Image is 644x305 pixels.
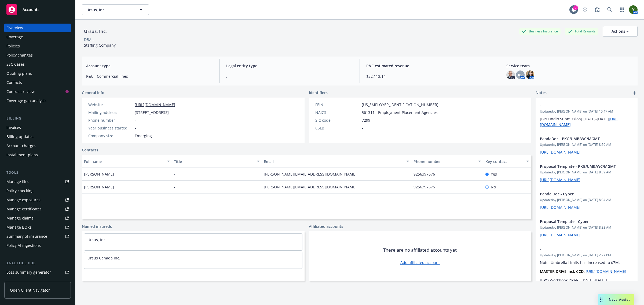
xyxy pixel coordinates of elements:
div: Tools [4,170,71,175]
div: Policy AI ingestions [6,241,41,250]
a: [URL][DOMAIN_NAME] [540,177,580,182]
div: Panda Doc - CyberUpdatedby [PERSON_NAME] on [DATE] 8:34 AM[URL][DOMAIN_NAME] [536,187,638,214]
a: Add affiliated account [400,260,440,265]
a: Manage BORs [4,223,71,232]
div: Summary of insurance [6,232,47,241]
span: Proposal Template - PKG/UMB/WC/MGMT [540,163,619,169]
a: Contacts [4,78,71,87]
div: Policy changes [6,51,33,59]
a: Contract review [4,87,71,96]
div: Actions [612,26,629,36]
div: Loss summary generator [6,268,51,277]
a: Policies [4,42,71,50]
span: P&C estimated revenue [366,63,493,69]
span: Proposal Template - Cyber [540,219,619,224]
a: Accounts [4,2,71,17]
span: PandaDoc - PKG/UMB/WC/MGMT [540,136,619,142]
div: Email [264,159,403,164]
button: Key contact [483,155,531,168]
span: Updated by [PERSON_NAME] on [DATE] 10:47 AM [540,109,633,114]
span: Staffing Company [84,43,116,48]
a: [URL][DOMAIN_NAME] [586,269,626,274]
a: 9256397676 [414,184,439,189]
span: - [135,125,136,131]
span: [PERSON_NAME] [84,184,114,190]
button: Phone number [411,155,483,168]
span: Yes [491,171,497,177]
span: Identifiers [309,90,328,95]
button: Title [172,155,262,168]
p: [BPO Workbook DRAFT][DATE]-[DATE] [540,277,633,283]
div: Account charges [6,142,36,150]
a: Overview [4,24,71,32]
span: Updated by [PERSON_NAME] on [DATE] 8:33 AM [540,225,633,230]
div: Manage claims [6,214,34,222]
a: Affiliated accounts [309,224,343,229]
div: Phone number [414,159,475,164]
div: Policies [6,42,20,50]
div: Analytics hub [4,261,71,266]
span: Ursus, Inc. [86,7,133,13]
span: Accounts [23,8,39,12]
div: Manage exposures [6,196,41,204]
span: 561311 - Employment Placement Agencies [362,110,438,115]
div: SSC Cases [6,60,25,69]
a: Policy AI ingestions [4,241,71,250]
p: Note: Umbrella Limits has Increased to $7M. [540,260,633,265]
span: Nova Assist [609,297,630,302]
a: Manage exposures [4,196,71,204]
span: There are no affiliated accounts yet [383,247,457,253]
span: Panda Doc - Cyber [540,191,619,197]
div: Company size [88,133,133,139]
a: [PERSON_NAME][EMAIL_ADDRESS][DOMAIN_NAME] [264,184,361,189]
a: Policy changes [4,51,71,59]
div: Coverage [6,33,23,41]
img: photo [506,70,515,79]
a: [URL][DOMAIN_NAME] [540,205,580,210]
span: $32,113.14 [366,73,493,79]
div: Mailing address [88,110,133,115]
div: Website [88,102,133,107]
div: Contacts [6,78,22,87]
div: Phone number [88,117,133,123]
a: Contacts [82,147,98,153]
a: SSC Cases [4,60,71,69]
span: Open Client Navigator [10,287,50,293]
img: photo [526,70,534,79]
div: Installment plans [6,151,38,159]
div: Manage BORs [6,223,32,232]
a: Named insureds [82,224,112,229]
div: Title [174,159,254,164]
p: [BPO Indio Submission] [DATE]-[DATE] [540,116,633,127]
a: Manage certificates [4,205,71,213]
a: [URL][DOMAIN_NAME] [540,232,580,237]
button: Actions [603,26,638,37]
div: Full name [84,159,164,164]
a: [URL][DOMAIN_NAME] [135,102,175,107]
a: Report a Bug [592,4,603,15]
a: Start snowing [580,4,590,15]
button: Ursus, Inc. [82,4,149,15]
div: Contract review [6,87,35,96]
div: Ursus, Inc. [82,28,109,35]
a: Coverage gap analysis [4,96,71,105]
a: 9256397676 [414,172,439,177]
span: Service team [506,63,633,69]
span: Emerging [135,133,152,139]
a: [PERSON_NAME][EMAIL_ADDRESS][DOMAIN_NAME] [264,172,361,177]
div: FEIN [315,102,360,107]
span: - [174,184,175,190]
span: [STREET_ADDRESS] [135,110,169,115]
div: Overview [6,24,23,32]
span: P&C - Commercial lines [86,73,213,79]
div: Quoting plans [6,69,32,78]
a: Summary of insurance [4,232,71,241]
a: Ursus Canada Inc. [87,255,120,261]
div: Proposal Template - CyberUpdatedby [PERSON_NAME] on [DATE] 8:33 AM[URL][DOMAIN_NAME] [536,214,638,242]
div: Key contact [485,159,523,164]
span: Account type [86,63,213,69]
div: Manage certificates [6,205,42,213]
div: Drag to move [598,294,605,305]
button: Email [262,155,411,168]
